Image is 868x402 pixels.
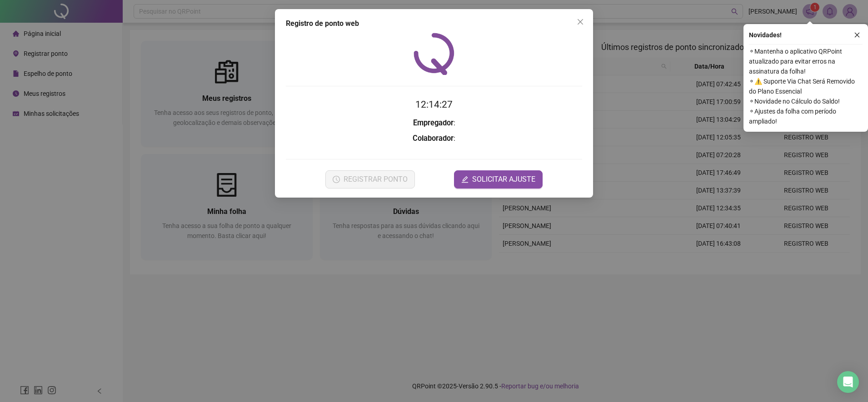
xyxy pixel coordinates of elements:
[414,33,454,75] img: QRPoint
[286,18,582,29] div: Registro de ponto web
[577,18,584,25] span: close
[286,117,582,129] h3: :
[413,134,454,143] strong: Colaborador
[325,170,415,189] button: REGISTRAR PONTO
[472,174,535,185] span: SOLICITAR AJUSTE
[749,106,863,126] span: ⚬ Ajustes da folha com período ampliado!
[854,32,860,38] span: close
[413,119,454,127] strong: Empregador
[415,99,453,110] time: 12:14:27
[454,170,543,189] button: editSOLICITAR AJUSTE
[573,15,588,29] button: Close
[749,30,782,40] span: Novidades !
[286,133,582,144] h3: :
[749,96,863,106] span: ⚬ Novidade no Cálculo do Saldo!
[461,176,469,183] span: edit
[749,46,863,76] span: ⚬ Mantenha o aplicativo QRPoint atualizado para evitar erros na assinatura da folha!
[749,76,863,96] span: ⚬ ⚠️ Suporte Via Chat Será Removido do Plano Essencial
[837,371,859,393] div: Open Intercom Messenger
